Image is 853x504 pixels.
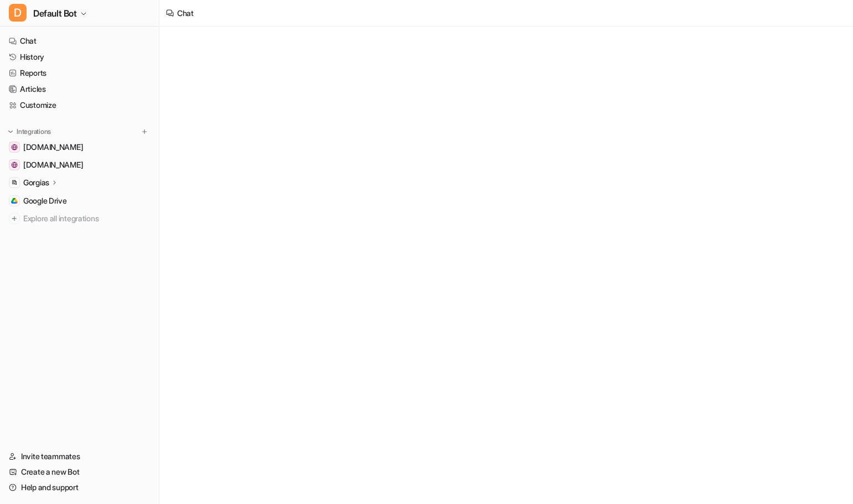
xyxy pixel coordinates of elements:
img: sauna.space [11,162,18,168]
span: D [9,4,27,22]
a: Invite teammates [4,449,154,464]
div: Chat [177,7,194,19]
a: Create a new Bot [4,464,154,480]
img: Google Drive [11,198,18,204]
a: Reports [4,65,154,81]
span: Default Bot [33,6,77,21]
span: Explore all integrations [23,210,150,227]
a: Customize [4,97,154,113]
p: Gorgias [23,177,49,188]
span: [DOMAIN_NAME] [23,159,83,170]
a: History [4,49,154,65]
a: Explore all integrations [4,211,154,226]
img: Gorgias [11,179,18,186]
a: help.sauna.space[DOMAIN_NAME] [4,139,154,155]
img: explore all integrations [9,213,20,224]
p: Integrations [17,127,51,136]
button: Integrations [4,126,54,137]
span: Google Drive [23,195,67,206]
img: expand menu [7,128,14,136]
img: help.sauna.space [11,144,18,150]
a: Help and support [4,480,154,495]
img: menu_add.svg [141,128,148,136]
a: Google DriveGoogle Drive [4,193,154,209]
a: Chat [4,33,154,49]
a: Articles [4,81,154,97]
span: [DOMAIN_NAME] [23,142,83,153]
a: sauna.space[DOMAIN_NAME] [4,157,154,173]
